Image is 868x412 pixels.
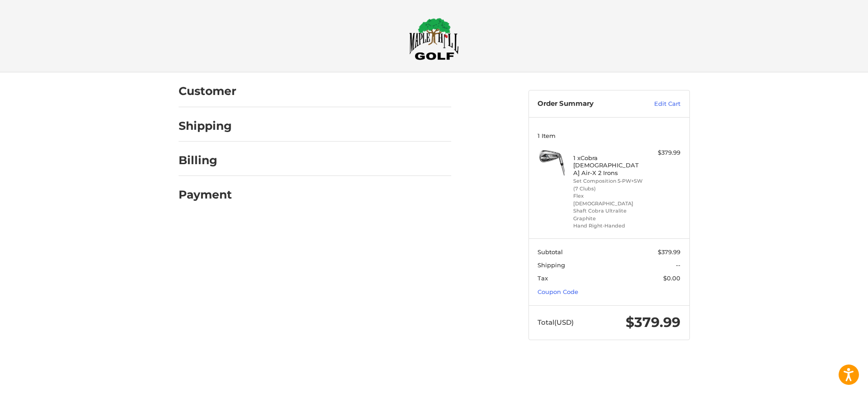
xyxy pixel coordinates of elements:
span: Subtotal [538,248,563,256]
img: Maple Hill Golf [409,18,459,60]
h3: Order Summary [538,99,635,109]
span: $0.00 [663,275,680,282]
span: -- [676,261,680,269]
li: Shaft Cobra Ultralite Graphite [573,207,642,222]
span: $379.99 [626,314,680,331]
h2: Shipping [179,119,232,133]
span: $379.99 [658,248,680,256]
h2: Payment [179,188,232,202]
div: $379.99 [645,148,680,157]
h3: 1 Item [538,132,680,139]
h4: 1 x Cobra [DEMOGRAPHIC_DATA] Air-X 2 Irons [573,154,642,176]
a: Coupon Code [538,288,578,295]
h2: Customer [179,84,236,98]
span: Tax [538,275,548,282]
li: Flex [DEMOGRAPHIC_DATA] [573,192,642,207]
a: Edit Cart [635,99,680,109]
li: Hand Right-Handed [573,222,642,230]
span: Shipping [538,261,565,269]
span: Total (USD) [538,318,574,327]
h2: Billing [179,153,231,167]
li: Set Composition 5-PW+SW (7 Clubs) [573,177,642,192]
iframe: Gorgias live chat messenger [9,373,108,403]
